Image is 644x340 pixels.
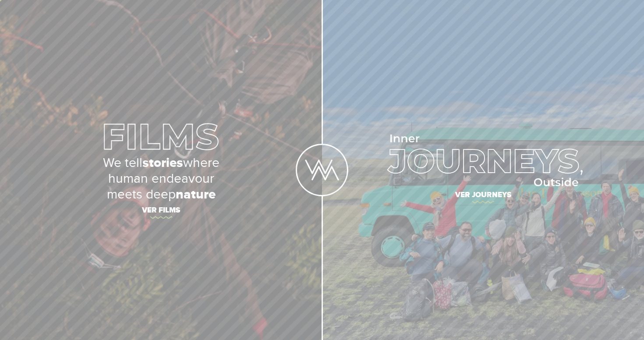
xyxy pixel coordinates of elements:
[8,155,315,202] p: We tell where human endeavour meets deep
[330,187,637,205] span: Ver journeys
[296,144,348,196] img: Logo
[142,155,183,171] strong: stories
[176,187,216,202] strong: nature
[8,202,315,221] span: Ver films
